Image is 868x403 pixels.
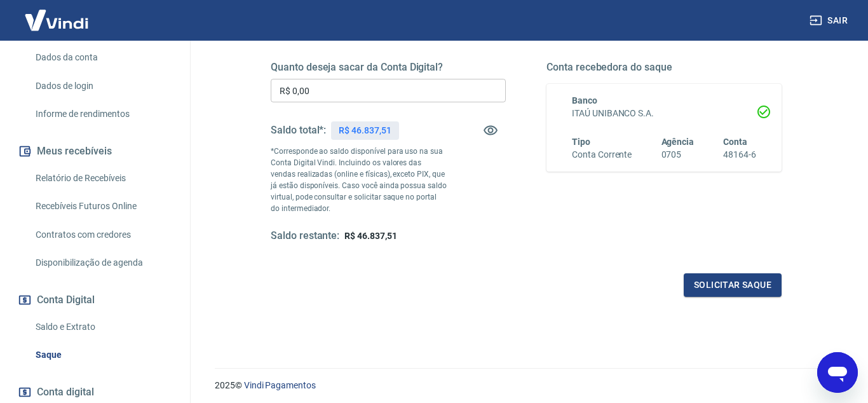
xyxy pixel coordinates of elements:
[215,379,837,392] p: 2025 ©
[572,137,590,147] span: Tipo
[15,286,175,314] button: Conta Digital
[31,314,175,340] a: Saldo e Extrato
[15,137,175,165] button: Meus recebíveis
[572,148,632,161] h6: Conta Corrente
[661,148,695,161] h6: 0705
[31,250,175,276] a: Disponibilização de agenda
[31,73,175,99] a: Dados de login
[572,107,756,120] h6: ITAÚ UNIBANCO S.A.
[31,193,175,219] a: Recebíveis Futuros Online
[546,61,782,74] h5: Conta recebedora do saque
[723,137,747,147] span: Conta
[271,146,447,214] p: *Corresponde ao saldo disponível para uso na sua Conta Digital Vindi. Incluindo os valores das ve...
[817,352,858,393] iframe: Botão para abrir a janela de mensagens
[661,137,695,147] span: Agência
[572,95,597,106] span: Banco
[31,342,175,368] a: Saque
[31,101,175,127] a: Informe de rendimentos
[339,124,391,137] p: R$ 46.837,51
[807,9,853,32] button: Sair
[37,383,94,401] span: Conta digital
[344,231,397,241] span: R$ 46.837,51
[723,148,756,161] h6: 48164-6
[31,165,175,191] a: Relatório de Recebíveis
[271,229,339,243] h5: Saldo restante:
[271,124,326,137] h5: Saldo total*:
[31,44,175,71] a: Dados da conta
[244,380,316,390] a: Vindi Pagamentos
[271,61,506,74] h5: Quanto deseja sacar da Conta Digital?
[15,1,98,39] img: Vindi
[31,222,175,248] a: Contratos com credores
[684,273,782,297] button: Solicitar saque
